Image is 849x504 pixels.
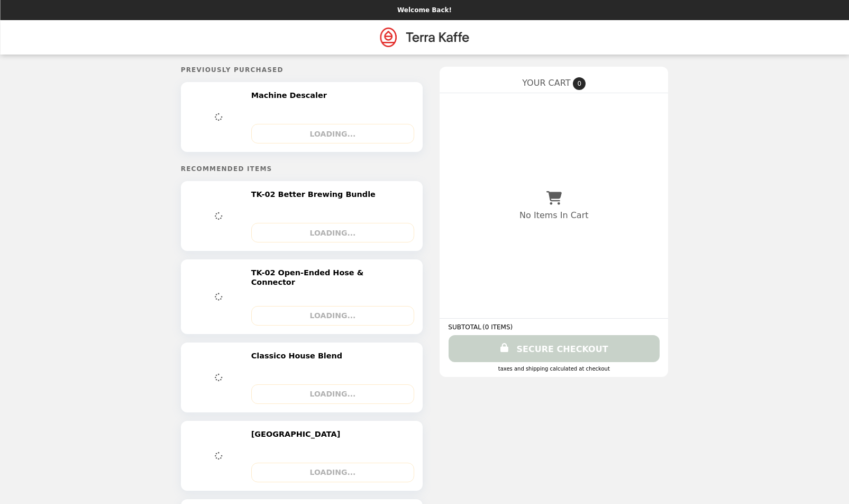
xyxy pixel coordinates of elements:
img: Brand Logo [380,26,469,48]
h2: Classico House Blend [251,351,346,361]
p: Welcome Back! [397,6,452,14]
h5: Recommended Items [181,165,423,173]
h2: Machine Descaler [251,91,331,100]
span: 0 [573,77,586,90]
span: YOUR CART [522,78,570,88]
div: Taxes and Shipping calculated at checkout [448,366,660,372]
span: SUBTOTAL [448,323,482,331]
h2: [GEOGRAPHIC_DATA] [251,429,345,439]
h5: Previously Purchased [181,66,423,74]
p: No Items In Cart [519,210,588,220]
h2: TK-02 Better Brewing Bundle [251,190,380,199]
h2: TK-02 Open-Ended Hose & Connector [251,268,410,287]
span: ( 0 ITEMS ) [482,323,513,331]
